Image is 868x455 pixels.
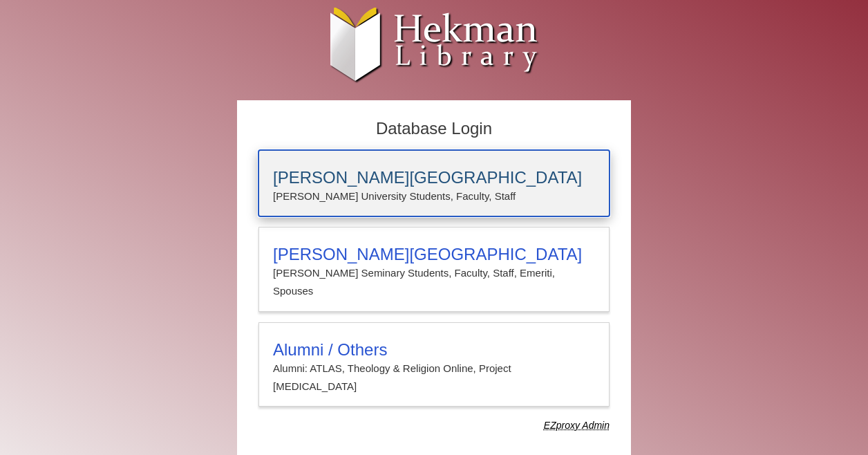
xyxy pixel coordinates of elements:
p: Alumni: ATLAS, Theology & Religion Online, Project [MEDICAL_DATA] [273,360,595,396]
summary: Alumni / OthersAlumni: ATLAS, Theology & Religion Online, Project [MEDICAL_DATA] [273,340,595,396]
p: [PERSON_NAME] Seminary Students, Faculty, Staff, Emeriti, Spouses [273,264,595,301]
h3: Alumni / Others [273,340,595,360]
dfn: Use Alumni login [544,420,610,431]
p: [PERSON_NAME] University Students, Faculty, Staff [273,187,595,205]
a: [PERSON_NAME][GEOGRAPHIC_DATA][PERSON_NAME] Seminary Students, Faculty, Staff, Emeriti, Spouses [258,227,610,312]
h2: Database Login [252,115,616,143]
h3: [PERSON_NAME][GEOGRAPHIC_DATA] [273,168,595,187]
h3: [PERSON_NAME][GEOGRAPHIC_DATA] [273,245,595,264]
a: [PERSON_NAME][GEOGRAPHIC_DATA][PERSON_NAME] University Students, Faculty, Staff [258,150,610,216]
